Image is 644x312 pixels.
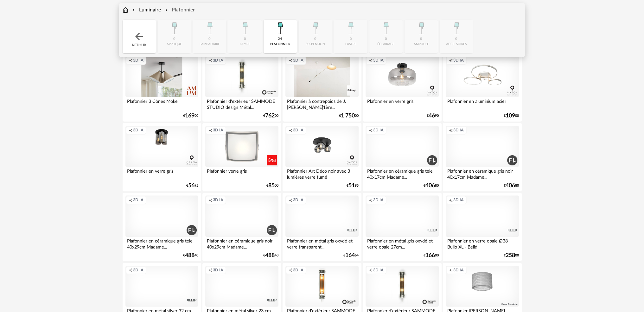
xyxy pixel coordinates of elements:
[506,253,515,258] span: 258
[133,197,143,202] span: 3D IA
[446,237,519,249] div: Plafonnier en verre opale Ø38 Bullo XL - Belid
[129,128,132,133] span: Creation icon
[453,197,464,202] span: 3D IA
[268,183,275,188] span: 85
[125,97,198,110] div: Plafonnier 3 Cônes Moke
[213,58,223,63] span: 3D IA
[348,183,355,188] span: 51
[366,167,438,180] div: Plafonnier en céramique gris tele 40x17cm Madame...
[343,253,359,258] div: € 64
[285,237,358,249] div: Plafonnier en métal gris oxydé et verre transparent...
[131,6,136,14] img: svg+xml;base64,PHN2ZyB3aWR0aD0iMTYiIGhlaWdodD0iMTYiIHZpZXdCb3g9IjAgMCAxNiAxNiIgZmlsbD0ibm9uZSIgeG...
[506,183,515,188] span: 406
[133,31,145,42] img: svg+xml;base64,PHN2ZyB3aWR0aD0iMjQiIGhlaWdodD0iMjQiIHZpZXdCb3g9IjAgMCAyNCAyNCIgZmlsbD0ibm9uZSIgeG...
[123,53,201,122] a: Creation icon 3D IA Plafonnier 3 Cônes Moke €16900
[289,58,292,63] span: Creation icon
[369,197,373,202] span: Creation icon
[186,183,198,188] div: € 95
[449,58,453,63] span: Creation icon
[453,268,464,273] span: 3D IA
[213,268,223,273] span: 3D IA
[123,123,201,191] a: Creation icon 3D IA Plafonnier en verre gris €5695
[285,167,358,180] div: Plafonnier Art Déco noir avec 3 lumières verre fumé
[443,193,521,261] a: Creation icon 3D IA Plafonnier en verre opale Ø38 Bullo XL - Belid €25800
[283,193,361,261] a: Creation icon 3D IA Plafonnier en métal gris oxydé et verre transparent... €16464
[185,253,194,258] span: 488
[341,114,355,118] span: 1 750
[213,197,223,202] span: 3D IA
[449,128,453,133] span: Creation icon
[453,128,464,133] span: 3D IA
[369,268,373,273] span: Creation icon
[425,183,435,188] span: 406
[208,197,212,202] span: Creation icon
[205,167,278,180] div: Plafonnier verre gris
[129,197,132,202] span: Creation icon
[427,114,439,118] div: € 90
[263,253,278,258] div: € 40
[425,253,435,258] span: 166
[129,58,132,63] span: Creation icon
[289,268,292,273] span: Creation icon
[283,53,361,122] a: Creation icon 3D IA Plafonnier à contrepoids de J.[PERSON_NAME]1ère... €1 75000
[265,114,275,118] span: 762
[504,114,519,118] div: € 00
[125,237,198,249] div: Plafonnier en céramique gris tele 40x29cm Madame...
[369,58,373,63] span: Creation icon
[363,53,441,122] a: Creation icon 3D IA Plafonnier en verre gris €4690
[504,253,519,258] div: € 00
[373,128,384,133] span: 3D IA
[339,114,359,118] div: € 00
[183,253,198,258] div: € 40
[293,268,303,273] span: 3D IA
[506,114,515,118] span: 109
[504,183,519,188] div: € 80
[133,128,143,133] span: 3D IA
[202,53,281,122] a: Creation icon 3D IA Plafonnier d'extérieur SAMMODE STUDIO design Métal... €76200
[293,58,303,63] span: 3D IA
[289,128,292,133] span: Creation icon
[373,197,384,202] span: 3D IA
[202,193,281,261] a: Creation icon 3D IA Plafonnier en céramique gris noir 40x29cm Madame... €48840
[202,123,281,191] a: Creation icon 3D IA Plafonnier verre gris €8500
[453,58,464,63] span: 3D IA
[293,128,303,133] span: 3D IA
[131,6,161,14] div: Luminaire
[125,167,198,180] div: Plafonnier en verre gris
[266,183,278,188] div: € 00
[283,123,361,191] a: Creation icon 3D IA Plafonnier Art Déco noir avec 3 lumières verre fumé €5195
[369,128,373,133] span: Creation icon
[133,58,143,63] span: 3D IA
[123,20,156,53] div: Retour
[185,114,194,118] span: 169
[208,58,212,63] span: Creation icon
[363,193,441,261] a: Creation icon 3D IA Plafonnier en métal gris oxydé et verre opale 27cm... €16600
[345,253,355,258] span: 164
[293,197,303,202] span: 3D IA
[263,114,278,118] div: € 00
[123,6,128,14] img: svg+xml;base64,PHN2ZyB3aWR0aD0iMTYiIGhlaWdodD0iMTciIHZpZXdCb3g9IjAgMCAxNiAxNyIgZmlsbD0ibm9uZSIgeG...
[449,268,453,273] span: Creation icon
[208,128,212,133] span: Creation icon
[213,128,223,133] span: 3D IA
[373,268,384,273] span: 3D IA
[424,183,439,188] div: € 80
[205,237,278,249] div: Plafonnier en céramique gris noir 40x29cm Madame...
[443,53,521,122] a: Creation icon 3D IA Plafonnier en aluminium acier €10900
[366,237,438,249] div: Plafonnier en métal gris oxydé et verre opale 27cm...
[133,268,143,273] span: 3D IA
[443,123,521,191] a: Creation icon 3D IA Plafonnier en céramique gris noir 40x17cm Madame... €40680
[188,183,194,188] span: 56
[205,97,278,110] div: Plafonnier d'extérieur SAMMODE STUDIO design Métal...
[446,97,519,110] div: Plafonnier en aluminium acier
[183,114,198,118] div: € 00
[446,167,519,180] div: Plafonnier en céramique gris noir 40x17cm Madame...
[366,97,438,110] div: Plafonnier en verre gris
[285,97,358,110] div: Plafonnier à contrepoids de J.[PERSON_NAME]1ère...
[363,123,441,191] a: Creation icon 3D IA Plafonnier en céramique gris tele 40x17cm Madame... €40680
[123,193,201,261] a: Creation icon 3D IA Plafonnier en céramique gris tele 40x29cm Madame... €48840
[271,20,289,37] img: Luminaire.png
[373,58,384,63] span: 3D IA
[265,253,275,258] span: 488
[129,268,132,273] span: Creation icon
